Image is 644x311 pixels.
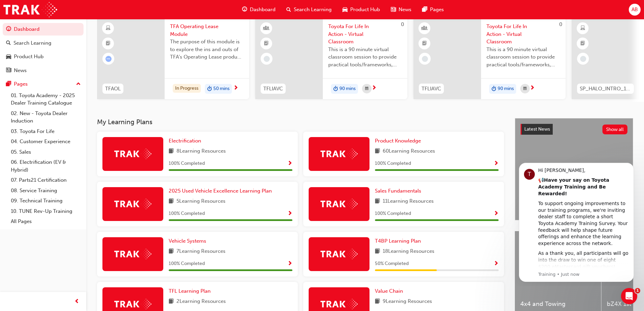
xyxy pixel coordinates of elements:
span: book-icon [375,247,380,256]
span: 100 % Completed [169,260,205,268]
span: 9 Learning Resources [383,297,432,306]
a: 0TFLIAVCToyota For Life In Action - Virtual ClassroomThis is a 90 minute virtual classroom sessio... [255,17,407,99]
span: up-icon [76,80,81,89]
div: In Progress [173,84,201,93]
span: book-icon [169,247,174,256]
span: booktick-icon [580,39,585,48]
span: This is a 90 minute virtual classroom session to provide practical tools/frameworks, behaviours a... [328,46,402,69]
span: next-icon [530,85,535,91]
button: Show Progress [494,260,499,268]
span: 8 Learning Resources [176,147,226,156]
iframe: Intercom live chat [621,288,637,304]
a: Search Learning [3,37,84,49]
button: Show Progress [494,209,499,218]
span: next-icon [233,85,238,91]
button: Show Progress [287,159,292,168]
span: learningResourceType_INSTRUCTOR_LED-icon [264,24,269,33]
img: Trak [320,199,358,209]
a: Latest NewsShow allHelp Shape the Future of Toyota Academy Training and Win an eMastercard!Revolu... [515,118,633,220]
img: Trak [114,299,151,309]
span: 90 mins [498,85,514,93]
span: 0 [401,21,404,27]
span: Show Progress [287,261,292,267]
span: booktick-icon [264,39,269,48]
button: DashboardSearch LearningProduct HubNews [3,22,84,78]
span: learningResourceType_ELEARNING-icon [580,24,585,33]
div: Product Hub [14,53,44,61]
span: Product Knowledge [375,138,421,144]
span: book-icon [169,147,174,156]
span: 50 mins [213,85,230,93]
span: T4BP Learning Plan [375,238,421,244]
span: 0 [559,21,562,27]
span: Product Hub [350,6,380,14]
button: Show Progress [287,209,292,218]
div: Search Learning [14,39,51,47]
span: book-icon [375,147,380,156]
span: learningRecordVerb_NONE-icon [422,56,428,62]
img: Trak [114,149,151,159]
span: learningResourceType_ELEARNING-icon [106,24,111,33]
span: 5 Learning Resources [176,197,225,206]
a: All Pages [8,216,84,227]
a: 10. TUNE Rev-Up Training [8,206,84,217]
button: Pages [3,78,84,90]
span: Toyota For Life In Action - Virtual Classroom [486,23,560,46]
span: Vehicle Systems [169,238,206,244]
span: book-icon [375,197,380,206]
a: pages-iconPages [417,3,449,17]
a: 01. Toyota Academy - 2025 Dealer Training Catalogue [8,90,84,108]
a: 05. Sales [8,147,84,157]
span: book-icon [169,297,174,306]
a: Sales Fundamentals [375,187,424,195]
a: 09. Technical Training [8,196,84,206]
span: Toyota For Life In Action - Virtual Classroom [328,23,402,46]
a: Electrification [169,137,204,145]
span: AB [631,6,638,14]
a: Trak [3,2,57,17]
a: Value Chain [375,287,406,295]
a: Dashboard [3,23,84,36]
span: learningRecordVerb_NONE-icon [580,56,586,62]
button: Show Progress [287,260,292,268]
a: 03. Toyota For Life [8,126,84,137]
a: 0TFLIAVCToyota For Life In Action - Virtual ClassroomThis is a 90 minute virtual classroom sessio... [413,17,566,99]
button: Show all [602,125,628,134]
span: Latest News [524,126,550,132]
a: guage-iconDashboard [237,3,281,17]
span: 1 [635,288,640,293]
span: calendar-icon [365,85,368,93]
span: learningRecordVerb_NONE-icon [264,56,270,62]
h3: My Learning Plans [97,118,504,126]
div: News [14,67,27,74]
span: duration-icon [492,85,496,93]
a: 04. Customer Experience [8,136,84,147]
a: Latest NewsShow all [521,124,627,135]
span: duration-icon [333,85,338,93]
span: next-icon [372,85,377,91]
a: 07. Parts21 Certification [8,175,84,185]
span: Pages [430,6,444,14]
button: Show Progress [494,159,499,168]
span: guage-icon [242,5,247,14]
span: SP_HALO_INTRO_1223_EL [580,85,631,93]
a: 08. Service Training [8,185,84,196]
span: 4x4 and Towing [520,300,596,308]
a: 02. New - Toyota Dealer Induction [8,108,84,126]
span: car-icon [342,5,348,14]
span: booktick-icon [422,39,427,48]
span: 7 Learning Resources [176,247,225,256]
span: Show Progress [494,261,499,267]
img: Trak [320,249,358,259]
a: Product Knowledge [375,137,424,145]
a: news-iconNews [385,3,417,17]
span: 100 % Completed [375,210,411,218]
span: Dashboard [250,6,276,14]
